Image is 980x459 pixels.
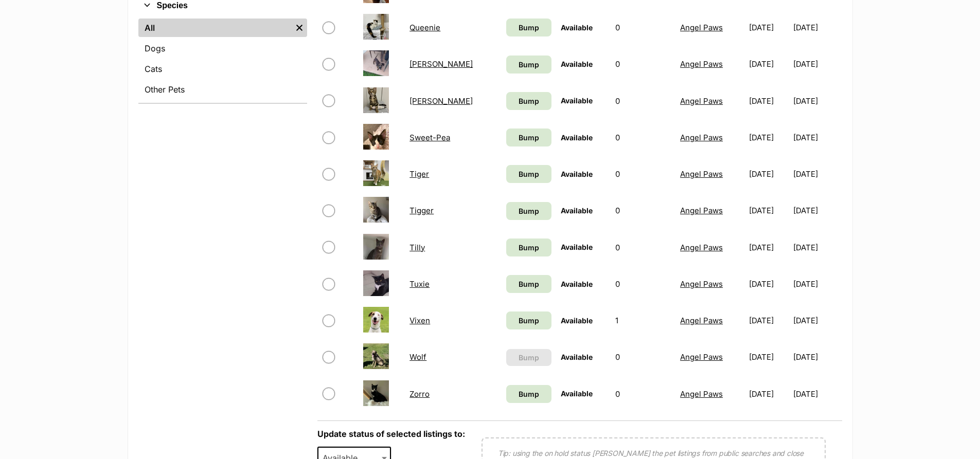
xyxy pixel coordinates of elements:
[519,352,539,363] span: Bump
[138,16,307,103] div: Species
[409,169,429,179] a: Tiger
[519,132,539,143] span: Bump
[561,243,593,251] span: Available
[409,96,473,106] a: [PERSON_NAME]
[519,206,539,216] span: Bump
[745,266,792,302] td: [DATE]
[409,59,473,69] a: [PERSON_NAME]
[680,59,723,69] a: Angel Paws
[519,96,539,106] span: Bump
[409,243,425,252] a: Tilly
[793,156,841,192] td: [DATE]
[519,169,539,179] span: Bump
[745,193,792,228] td: [DATE]
[561,23,593,32] span: Available
[745,120,792,155] td: [DATE]
[506,202,551,220] a: Bump
[561,353,593,361] span: Available
[138,19,292,37] a: All
[793,46,841,82] td: [DATE]
[611,120,675,155] td: 0
[506,385,551,403] a: Bump
[611,156,675,192] td: 0
[561,170,593,178] span: Available
[745,376,792,412] td: [DATE]
[519,389,539,399] span: Bump
[793,10,841,45] td: [DATE]
[680,169,723,179] a: Angel Paws
[680,389,723,399] a: Angel Paws
[793,230,841,265] td: [DATE]
[506,92,551,110] a: Bump
[506,128,551,146] a: Bump
[561,206,593,215] span: Available
[745,156,792,192] td: [DATE]
[680,23,723,32] a: Angel Paws
[745,303,792,338] td: [DATE]
[680,316,723,325] a: Angel Paws
[611,10,675,45] td: 0
[745,230,792,265] td: [DATE]
[793,83,841,119] td: [DATE]
[611,83,675,119] td: 0
[138,60,307,78] a: Cats
[519,315,539,326] span: Bump
[793,266,841,302] td: [DATE]
[409,316,430,325] a: Vixen
[680,352,723,362] a: Angel Paws
[409,133,450,142] a: Sweet-Pea
[317,429,465,439] label: Update status of selected listings to:
[506,275,551,293] a: Bump
[519,279,539,289] span: Bump
[680,206,723,215] a: Angel Paws
[409,352,426,362] a: Wolf
[745,83,792,119] td: [DATE]
[561,133,593,142] span: Available
[409,389,430,399] a: Zorro
[561,280,593,288] span: Available
[611,376,675,412] td: 0
[506,165,551,183] a: Bump
[793,193,841,228] td: [DATE]
[745,339,792,375] td: [DATE]
[745,10,792,45] td: [DATE]
[611,230,675,265] td: 0
[793,339,841,375] td: [DATE]
[506,349,551,366] button: Bump
[793,303,841,338] td: [DATE]
[611,303,675,338] td: 1
[519,59,539,70] span: Bump
[561,389,593,398] span: Available
[561,316,593,325] span: Available
[292,19,307,37] a: Remove filter
[745,46,792,82] td: [DATE]
[409,23,440,32] a: Queenie
[506,238,551,256] a: Bump
[680,133,723,142] a: Angel Paws
[611,266,675,302] td: 0
[561,60,593,68] span: Available
[793,376,841,412] td: [DATE]
[561,96,593,105] span: Available
[680,279,723,289] a: Angel Paws
[680,96,723,106] a: Angel Paws
[409,279,430,289] a: Tuxie
[138,80,307,99] a: Other Pets
[506,19,551,36] a: Bump
[611,193,675,228] td: 0
[363,307,389,333] img: Vixen
[611,339,675,375] td: 0
[409,206,434,215] a: Tigger
[793,120,841,155] td: [DATE]
[506,56,551,74] a: Bump
[680,243,723,252] a: Angel Paws
[506,311,551,329] a: Bump
[519,242,539,253] span: Bump
[519,22,539,33] span: Bump
[611,46,675,82] td: 0
[138,39,307,58] a: Dogs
